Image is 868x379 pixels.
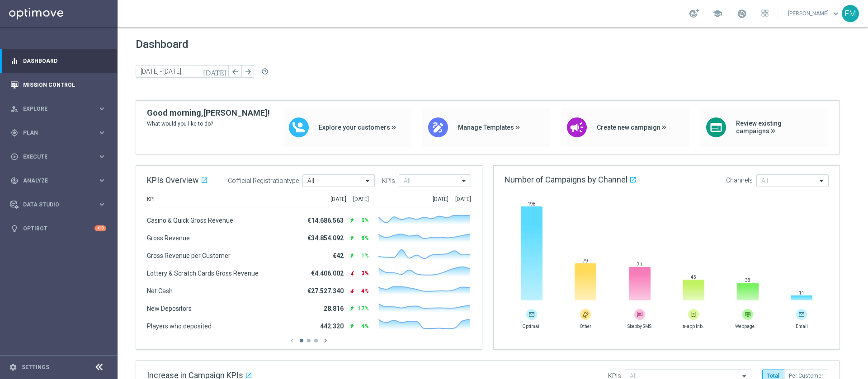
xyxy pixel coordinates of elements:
span: Analyze [23,178,98,183]
i: gps_fixed [10,129,19,137]
a: Dashboard [23,49,106,73]
button: play_circle_outline Execute keyboard_arrow_right [10,153,107,160]
span: Execute [23,154,98,159]
button: track_changes Analyze keyboard_arrow_right [10,177,107,184]
div: Dashboard [10,49,106,73]
span: Plan [23,130,98,136]
button: Data Studio keyboard_arrow_right [10,201,107,208]
button: Mission Control [10,81,107,89]
a: Optibot [23,216,94,240]
div: Data Studio [10,201,98,209]
div: Mission Control [10,73,106,97]
i: keyboard_arrow_right [98,152,106,161]
button: equalizer Dashboard [10,57,107,65]
div: Execute [10,153,98,161]
div: FM [842,5,859,22]
i: lightbulb [10,225,19,233]
i: equalizer [10,57,19,65]
button: person_search Explore keyboard_arrow_right [10,105,107,112]
div: Analyze [10,177,98,185]
span: keyboard_arrow_down [831,9,841,19]
a: [PERSON_NAME]keyboard_arrow_down [787,7,842,20]
i: keyboard_arrow_right [98,200,106,209]
button: lightbulb Optibot +10 [10,225,107,232]
i: person_search [10,105,19,113]
i: keyboard_arrow_right [98,128,106,137]
div: Plan [10,129,98,137]
span: school [712,9,722,19]
i: keyboard_arrow_right [98,176,106,185]
button: gps_fixed Plan keyboard_arrow_right [10,129,107,136]
i: settings [9,363,17,371]
span: Data Studio [23,202,98,207]
a: Settings [22,365,49,370]
div: Optibot [10,216,106,240]
span: Explore [23,106,98,112]
div: +10 [94,225,106,231]
a: Mission Control [23,73,106,97]
i: track_changes [10,177,19,185]
i: keyboard_arrow_right [98,104,106,113]
div: Explore [10,105,98,113]
i: play_circle_outline [10,153,19,161]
